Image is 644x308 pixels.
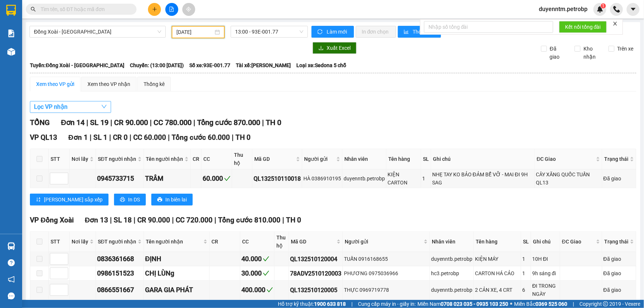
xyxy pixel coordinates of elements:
span: Trạng thái [604,155,628,163]
span: SĐT người nhận [98,238,136,246]
button: syncLàm mới [311,26,354,38]
span: Tài xế: [PERSON_NAME] [236,61,291,69]
span: printer [120,197,125,203]
div: ĐI TRONG NGÀY [532,282,559,298]
span: [PERSON_NAME] sắp xếp [44,195,103,204]
span: VP QL13 [30,133,57,142]
button: In đơn chọn [356,26,396,38]
div: Đã giao [603,269,635,277]
span: Thống kê [413,28,435,36]
td: QL132510110018 [252,169,302,188]
div: 0866551667 [97,285,142,295]
div: 1 [522,255,530,263]
div: Xem theo VP nhận [87,80,130,88]
img: phone-icon [613,6,620,13]
td: 0945733715 [96,169,144,188]
button: printerIn biên lai [151,194,193,205]
td: 0836361668 [96,252,144,266]
span: Chuyến: (13:00 [DATE]) [130,61,184,69]
th: Ghi chú [531,232,560,252]
span: Nơi lấy [72,238,88,246]
th: Thu hộ [232,149,252,169]
span: TỔNG [30,118,50,127]
span: | [110,216,112,224]
span: Nơi lấy [72,155,88,163]
span: | [262,118,264,127]
span: Trạng thái [604,238,628,246]
span: Hỗ trợ kỹ thuật: [278,300,346,308]
span: ⚪️ [510,302,512,305]
img: solution-icon [7,30,15,37]
th: Nhân viên [430,232,474,252]
span: SĐT người nhận [98,155,136,163]
span: SL 18 [114,216,132,224]
div: CARTON HÁ CẢO [475,269,520,277]
span: In biên lai [165,195,187,204]
span: CR 0 [113,133,128,142]
span: check [224,175,231,182]
span: VP Đồng Xoài [30,216,74,224]
span: ĐC Giao [537,155,595,163]
span: CR 90.000 [137,216,170,224]
input: Nhập số tổng đài [424,21,553,33]
span: | [193,118,195,127]
button: downloadXuất Excel [313,42,357,54]
span: check [263,256,269,262]
span: CC 60.000 [133,133,166,142]
button: Kết nối tổng đài [559,21,607,33]
div: Đã giao [603,286,635,294]
div: duyenntb.petrobp [431,286,472,294]
td: 0986151523 [96,266,144,281]
td: 78ADV2510120003 [289,266,343,281]
button: sort-ascending[PERSON_NAME] sắp xếp [30,194,109,205]
th: CR [191,149,202,169]
div: THỰC 0969719778 [344,286,428,294]
td: CHỊ LÙNg [144,266,210,281]
div: 78ADV2510120003 [290,269,341,278]
span: | [168,133,170,142]
span: Đơn 14 [61,118,85,127]
span: TH 0 [286,216,301,224]
th: CC [240,232,275,252]
span: | [172,216,174,224]
div: 40.000 [241,254,273,264]
img: icon-new-feature [597,6,603,13]
span: 13:00 - 93E-001.77 [235,26,303,37]
b: Tuyến: Đồng Xoài - [GEOGRAPHIC_DATA] [30,62,124,68]
span: sort-ascending [36,197,41,203]
span: file-add [169,7,174,12]
div: 10H ĐI [532,255,559,263]
span: Đơn 13 [85,216,109,224]
span: Đồng Xoài - Lộc Ninh [34,26,161,37]
div: TRÂM [145,173,189,184]
div: 2 CẢN XE, 4 CRT [475,286,520,294]
th: STT [49,232,70,252]
div: QL132510120004 [290,255,341,264]
span: plus [152,7,157,12]
div: 0945733715 [97,173,142,184]
span: | [86,118,88,127]
div: CÂY XĂNG QUỐC TUẤN QL13 [536,170,601,187]
span: Mã GD [254,155,295,163]
span: Miền Nam [417,300,508,308]
div: CHỊ LÙNg [145,268,208,278]
div: 60.000 [203,173,231,184]
img: warehouse-icon [7,242,15,250]
button: aim [182,3,195,16]
div: 30.000 [241,268,273,278]
span: Xuất Excel [327,44,351,52]
span: Trên xe [614,45,637,53]
th: Tên hàng [386,149,421,169]
span: Tổng cước 60.000 [172,133,230,142]
div: PHƯƠNG 0975036966 [344,269,428,277]
div: QL132510120005 [290,285,341,295]
span: close [613,21,618,26]
th: Nhân viên [342,149,386,169]
div: duyenntb.petrobp [431,255,472,263]
span: Cung cấp máy in - giấy in: [358,300,416,308]
th: SL [521,232,531,252]
span: | [110,118,112,127]
span: | [282,216,284,224]
button: Lọc VP nhận [30,101,111,113]
span: Đơn 1 [68,133,88,142]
